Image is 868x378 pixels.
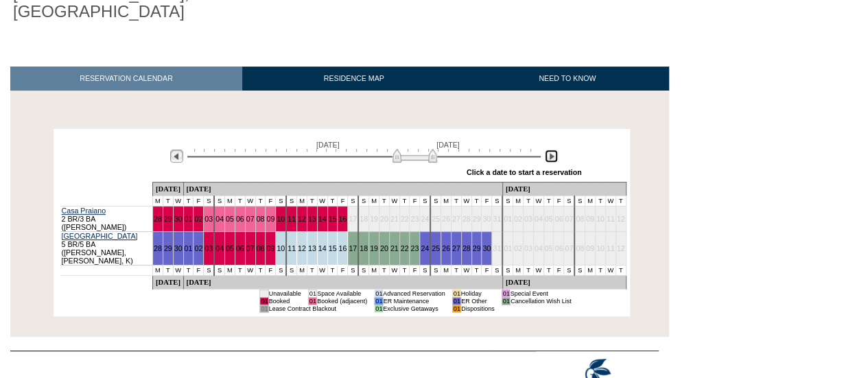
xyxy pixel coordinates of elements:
[348,265,358,275] td: S
[60,206,153,231] td: 2 BR/3 BA ([PERSON_NAME])
[605,206,615,231] td: 11
[543,231,554,265] td: 05
[173,265,183,275] td: W
[164,215,172,223] a: 29
[214,196,224,206] td: S
[297,265,307,275] td: M
[193,265,204,275] td: F
[246,215,255,223] a: 07
[163,265,173,275] td: T
[317,265,327,275] td: W
[482,196,492,206] td: F
[152,196,163,206] td: M
[183,196,193,206] td: T
[502,196,513,206] td: S
[471,206,482,231] td: 29
[266,265,276,275] td: F
[461,297,495,305] td: ER Other
[375,297,383,305] td: 01
[204,265,214,275] td: S
[246,244,255,252] a: 07
[194,215,202,223] a: 02
[473,244,481,252] a: 29
[183,275,502,289] td: [DATE]
[513,265,524,275] td: M
[268,290,301,297] td: Unavailable
[266,215,274,223] a: 09
[545,150,558,163] img: Next
[452,297,460,305] td: 01
[564,265,574,275] td: S
[502,231,513,265] td: 01
[452,244,460,252] a: 27
[430,206,441,231] td: 25
[318,215,327,223] a: 14
[286,196,296,206] td: S
[235,196,245,206] td: T
[152,182,183,196] td: [DATE]
[297,196,307,206] td: M
[383,297,445,305] td: ER Maintenance
[465,67,669,91] a: NEED TO KNOW
[379,206,389,231] td: 20
[533,206,543,231] td: 04
[410,244,419,252] a: 23
[266,196,276,206] td: F
[358,206,368,231] td: 18
[338,196,348,206] td: F
[173,196,183,206] td: W
[317,297,368,305] td: Booked (adjacent)
[554,231,564,265] td: 06
[308,297,316,305] td: 01
[461,290,495,297] td: Holiday
[502,297,510,305] td: 01
[204,196,214,206] td: S
[574,206,585,231] td: 08
[307,265,317,275] td: T
[260,305,268,312] td: 01
[452,305,460,312] td: 01
[492,206,502,231] td: 31
[554,196,564,206] td: F
[533,231,543,265] td: 04
[329,244,337,252] a: 15
[585,231,596,265] td: 09
[193,196,204,206] td: F
[380,244,388,252] a: 20
[288,215,296,223] a: 11
[224,265,235,275] td: M
[389,265,399,275] td: W
[410,265,420,275] td: F
[442,244,450,252] a: 26
[523,206,533,231] td: 03
[318,244,327,252] a: 14
[564,231,574,265] td: 07
[574,265,585,275] td: S
[348,206,358,231] td: 17
[533,265,543,275] td: W
[257,215,265,223] a: 08
[164,244,172,252] a: 29
[308,215,316,223] a: 13
[163,196,173,206] td: T
[543,206,554,231] td: 05
[317,196,327,206] td: W
[471,265,482,275] td: T
[543,196,554,206] td: T
[461,196,471,206] td: W
[308,290,316,297] td: 01
[338,244,347,252] a: 16
[441,265,451,275] td: M
[10,67,242,91] a: RESERVATION CALENDAR
[523,196,533,206] td: T
[204,215,213,223] a: 03
[451,206,461,231] td: 27
[260,297,268,305] td: 01
[214,265,224,275] td: S
[420,206,430,231] td: 24
[308,244,316,252] a: 13
[329,215,337,223] a: 15
[62,232,138,240] a: [GEOGRAPHIC_DATA]
[154,244,162,252] a: 28
[383,290,445,297] td: Advanced Reservation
